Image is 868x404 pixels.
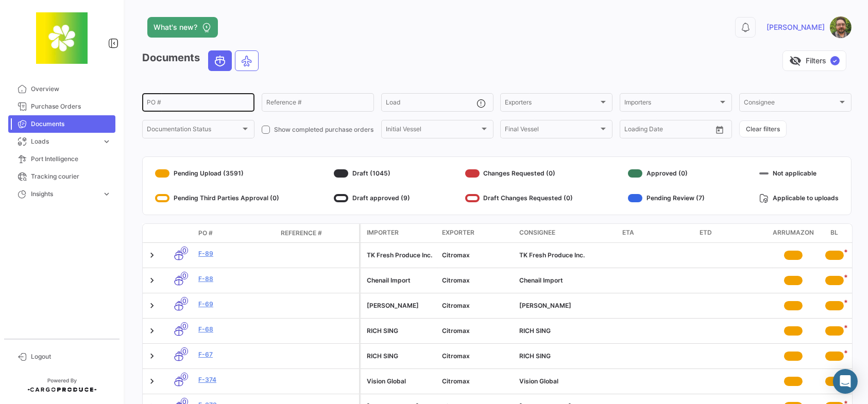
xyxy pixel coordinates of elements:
span: Insights [31,189,98,199]
datatable-header-cell: Importer [361,224,438,242]
a: F-68 [198,325,273,334]
div: Approved (0) [628,165,705,182]
span: Final Vessel [505,127,599,134]
div: Draft Changes Requested (0) [465,190,573,206]
span: Overview [31,84,111,94]
div: Vision Global [367,377,434,386]
span: 0 [181,297,188,305]
div: Abrir Intercom Messenger [833,369,858,394]
span: [PERSON_NAME] [767,22,825,32]
span: 0 [181,322,188,330]
h3: Documents [142,50,262,71]
span: 0 [181,373,188,380]
span: Loads [31,137,98,146]
div: Pending Upload (3591) [155,165,279,182]
span: ETA [622,228,634,237]
img: SR.jpg [830,16,852,38]
div: RICH SING [367,352,434,361]
span: Documentation Status [147,127,241,134]
datatable-header-cell: Reference # [277,224,359,242]
a: Purchase Orders [8,98,115,115]
a: Expand/Collapse Row [147,376,157,387]
div: [PERSON_NAME] [367,301,434,310]
div: TK Fresh Produce Inc. [367,251,434,260]
div: Citromax [442,377,511,386]
span: 0 [181,347,188,355]
a: Expand/Collapse Row [147,326,157,336]
span: expand_more [102,137,111,146]
button: Air [235,51,258,71]
div: Citromax [442,251,511,260]
button: Open calendar [712,122,727,137]
input: To [646,127,688,134]
span: expand_more [102,189,111,199]
div: Draft (1045) [334,165,410,182]
a: F-89 [198,249,273,258]
a: Expand/Collapse Row [147,275,157,286]
span: Consignee [744,100,838,108]
a: Expand/Collapse Row [147,250,157,260]
span: Exporter [442,228,474,237]
img: 8664c674-3a9e-46e9-8cba-ffa54c79117b.jfif [36,12,88,64]
span: Purchase Orders [31,102,111,111]
input: From [624,127,639,134]
span: What's new? [154,22,197,32]
datatable-header-cell: Arrumazon [773,224,814,242]
div: Pending Review (7) [628,190,705,206]
datatable-header-cell: BL [814,224,855,242]
span: ✓ [830,56,840,65]
div: Draft approved (9) [334,190,410,206]
span: Logout [31,352,111,361]
span: Tracking courier [31,172,111,181]
a: Documents [8,115,115,133]
span: Documents [31,119,111,129]
div: Citromax [442,352,511,361]
div: Citromax [442,301,511,310]
span: TK Fresh Produce Inc. [519,251,585,259]
span: Vision Global [519,377,558,385]
button: Clear filters [739,120,787,137]
datatable-header-cell: PO # [194,224,277,242]
div: Changes Requested (0) [465,165,573,182]
div: Citromax [442,326,511,336]
span: Show completed purchase orders [274,125,373,134]
a: Port Intelligence [8,150,115,168]
a: Overview [8,80,115,98]
a: Expand/Collapse Row [147,351,157,361]
span: BL [831,228,839,238]
span: RICH SING [519,352,551,360]
span: Exporters [505,100,599,108]
div: Pending Third Parties Approval (0) [155,190,279,206]
datatable-header-cell: Transport mode [163,229,194,237]
span: Ping Kee [519,302,571,309]
div: RICH SING [367,326,434,336]
span: 0 [181,272,188,279]
a: F-374 [198,375,273,384]
button: Ocean [209,51,231,71]
a: Expand/Collapse Row [147,301,157,311]
datatable-header-cell: Consignee [515,224,618,242]
datatable-header-cell: ETA [618,224,695,242]
span: ETD [700,228,712,237]
span: Chenail Import [519,276,563,284]
span: Initial Vessel [386,127,480,134]
span: RICH SING [519,327,551,335]
span: Consignee [519,228,555,237]
div: Chenail Import [367,276,434,285]
a: F-67 [198,350,273,359]
span: PO # [198,229,213,238]
div: Citromax [442,276,511,285]
span: 0 [181,247,188,254]
div: Not applicable [759,165,839,182]
span: visibility_off [789,55,802,67]
a: F-69 [198,300,273,309]
datatable-header-cell: Exporter [438,224,515,242]
span: Importer [367,228,399,237]
span: Port Intelligence [31,154,111,164]
datatable-header-cell: ETD [695,224,773,242]
span: Arrumazon [773,228,814,238]
span: Reference # [281,229,322,238]
div: Applicable to uploads [759,190,839,206]
a: Tracking courier [8,168,115,185]
button: visibility_offFilters✓ [782,50,846,71]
